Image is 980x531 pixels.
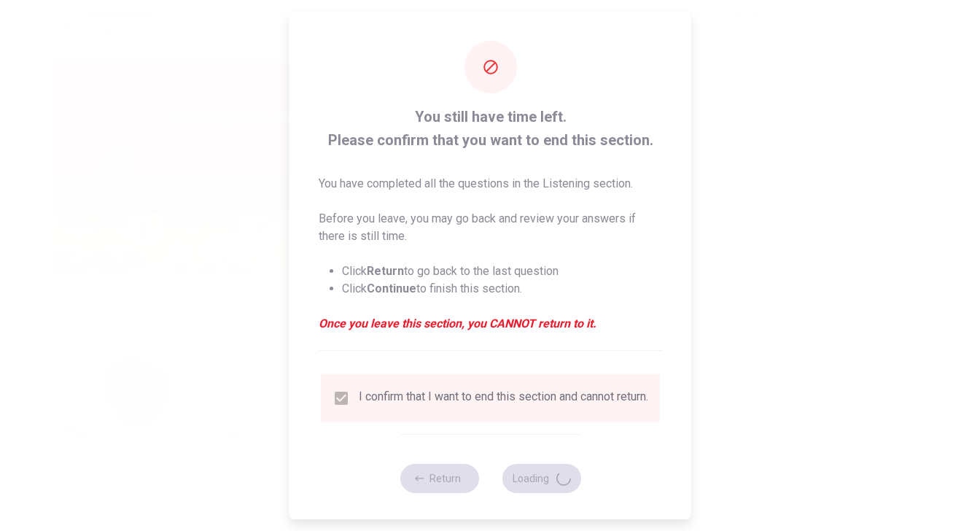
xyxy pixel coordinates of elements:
button: Return [400,464,478,493]
div: I confirm that I want to end this section and cannot return. [359,389,648,407]
p: You have completed all the questions in the Listening section. [319,175,662,193]
li: Click to finish this section. [342,280,662,298]
em: Once you leave this section, you CANNOT return to it. [319,315,662,333]
strong: Continue [367,282,416,295]
p: Before you leave, you may go back and review your answers if there is still time. [319,210,662,245]
button: Loading [502,464,580,493]
span: You still have time left. Please confirm that you want to end this section. [319,105,662,152]
strong: Return [367,264,404,278]
li: Click to go back to the last question [342,263,662,280]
